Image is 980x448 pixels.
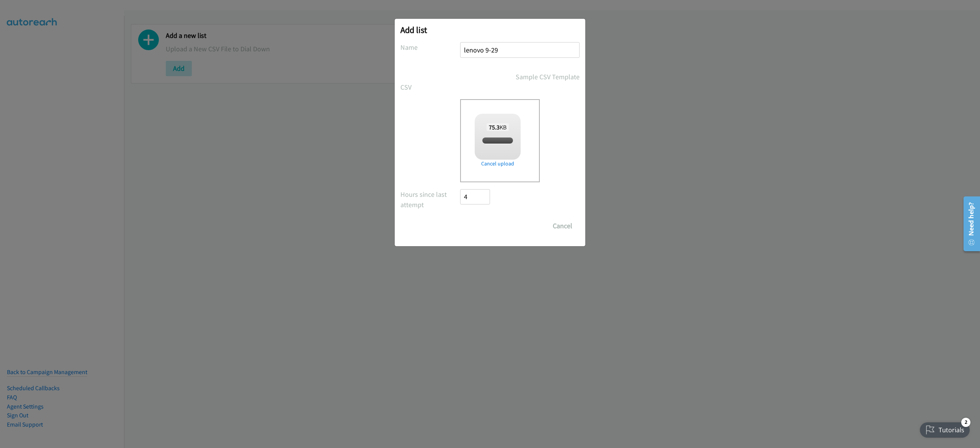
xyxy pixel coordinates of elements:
[400,82,460,92] label: CSV
[516,72,580,82] a: Sample CSV Template
[915,415,974,442] iframe: Checklist
[958,193,980,254] iframe: Resource Center
[485,137,510,144] span: split_2.csv
[546,218,580,234] button: Cancel
[487,123,509,131] span: KB
[489,123,500,131] strong: 75.3
[400,25,580,35] h2: Add list
[400,42,460,52] label: Name
[475,160,521,168] a: Cancel upload
[400,189,460,210] label: Hours since last attempt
